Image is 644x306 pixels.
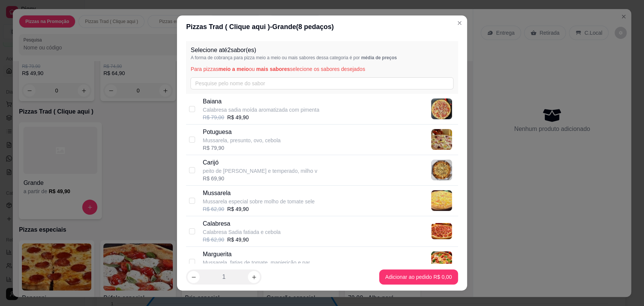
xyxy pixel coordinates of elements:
[203,250,310,259] p: Marguerita
[203,259,310,266] p: Mussarela, fatias de tomate, manjericão e par
[203,97,319,106] p: Baiana
[248,271,260,283] button: increase-product-quantity
[186,22,458,32] div: Pizzas Trad ( Clique aqui ) - Grande ( 8 pedaços)
[203,137,280,144] p: Mussarela, presunto, ovo, cebola
[203,167,317,175] p: peito de [PERSON_NAME] e temperado, milho v
[431,190,452,211] img: product-image
[188,271,200,283] button: decrease-product-quantity
[203,228,280,236] p: Calabresa Sadia fatiada e cebola
[203,198,315,205] p: Mussarela especial sobre molho de tomate sele
[203,189,315,198] p: Mussarela
[431,223,452,239] img: product-image
[191,77,453,89] input: Pesquise pelo nome do sabor
[203,106,319,114] p: Calabresa sadia moída aromatizada com pimenta
[203,175,317,182] div: R$ 69,90
[227,236,249,243] p: R$ 49,90
[431,251,452,272] img: product-image
[203,236,224,243] p: R$ 62,90
[203,114,224,121] p: R$ 79,00
[218,66,249,72] span: meio a meio
[453,17,466,29] button: Close
[191,65,453,73] p: Para pizzas ou selecione os sabores desejados
[222,272,226,281] p: 1
[227,205,249,213] p: R$ 49,90
[191,46,453,55] p: Selecione até 2 sabor(es)
[256,66,290,72] span: mais sabores
[431,98,452,119] img: product-image
[203,128,280,137] p: Potuguesa
[431,160,452,180] img: product-image
[361,55,397,60] span: média de preços
[203,158,317,167] p: Carijó
[203,219,280,228] p: Calabresa
[203,205,224,213] p: R$ 62,90
[379,269,458,284] button: Adicionar ao pedido R$ 0,00
[431,129,452,150] img: product-image
[227,114,249,121] p: R$ 49,90
[191,55,453,61] p: A forma de cobrança para pizza meio a meio ou mais sabores dessa categoria é por
[203,144,280,152] div: R$ 79,90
